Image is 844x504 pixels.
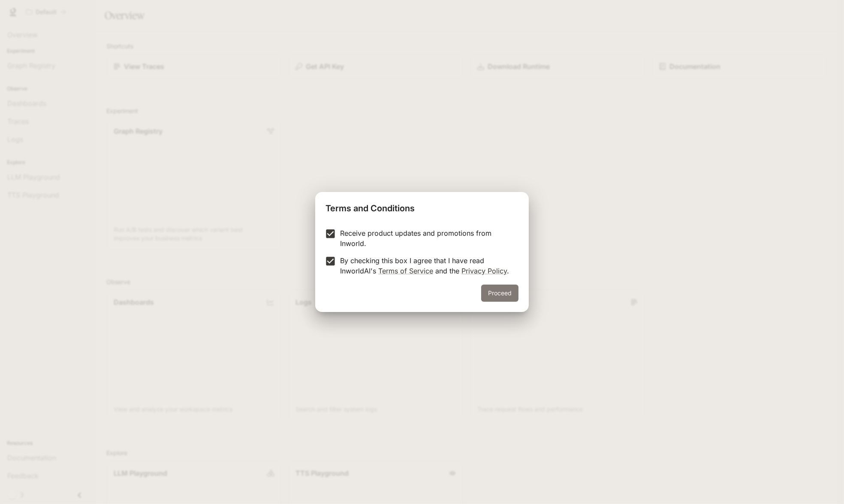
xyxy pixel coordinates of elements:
[315,192,529,221] h2: Terms and Conditions
[340,228,512,249] p: Receive product updates and promotions from Inworld.
[461,267,507,275] a: Privacy Policy
[378,267,433,275] a: Terms of Service
[481,285,518,302] button: Proceed
[340,255,512,276] p: By checking this box I agree that I have read InworldAI's and the .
